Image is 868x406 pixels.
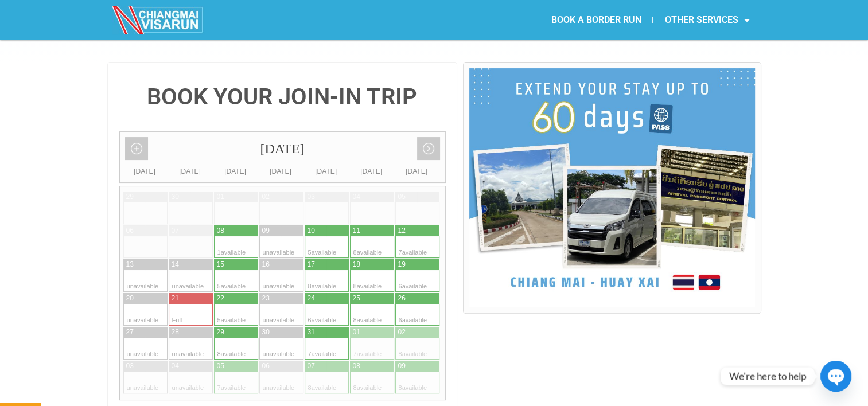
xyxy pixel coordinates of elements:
[353,192,360,202] div: 04
[258,166,303,177] div: [DATE]
[217,260,224,270] div: 15
[398,327,406,337] div: 02
[213,166,258,177] div: [DATE]
[349,166,394,177] div: [DATE]
[172,192,179,202] div: 30
[119,85,446,108] h4: BOOK YOUR JOIN-IN TRIP
[126,294,134,303] div: 20
[217,361,224,371] div: 05
[122,166,168,177] div: [DATE]
[398,294,406,303] div: 26
[262,361,270,371] div: 06
[217,327,224,337] div: 29
[217,226,224,236] div: 08
[126,327,134,337] div: 27
[303,166,349,177] div: [DATE]
[172,294,179,303] div: 21
[353,327,360,337] div: 01
[262,327,270,337] div: 30
[126,361,134,371] div: 03
[308,327,315,337] div: 31
[262,192,270,202] div: 02
[217,192,224,202] div: 01
[353,294,360,303] div: 25
[653,7,761,33] a: OTHER SERVICES
[308,294,315,303] div: 24
[308,361,315,371] div: 07
[398,192,406,202] div: 05
[126,226,134,236] div: 06
[353,226,360,236] div: 11
[308,260,315,270] div: 17
[434,7,761,33] nav: Menu
[168,166,213,177] div: [DATE]
[172,226,179,236] div: 07
[398,260,406,270] div: 19
[172,327,179,337] div: 28
[126,192,134,202] div: 29
[126,260,134,270] div: 13
[172,361,179,371] div: 04
[217,294,224,303] div: 22
[308,192,315,202] div: 03
[262,226,270,236] div: 09
[353,361,360,371] div: 08
[394,166,439,177] div: [DATE]
[398,226,406,236] div: 12
[120,132,445,166] div: [DATE]
[539,7,652,33] a: BOOK A BORDER RUN
[398,361,406,371] div: 09
[262,294,270,303] div: 23
[308,226,315,236] div: 10
[172,260,179,270] div: 14
[353,260,360,270] div: 18
[262,260,270,270] div: 16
